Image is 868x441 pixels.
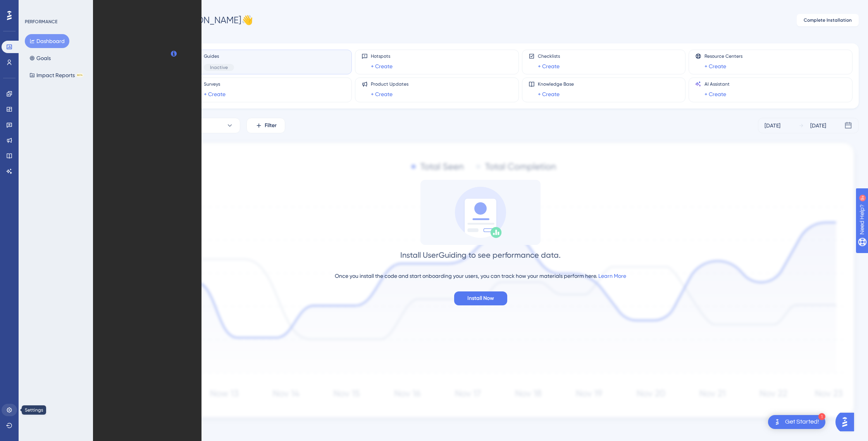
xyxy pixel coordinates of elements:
div: 1 [818,413,825,420]
span: Checklists [538,53,560,59]
span: Inactive [210,64,228,71]
span: AI Assistant [704,81,730,87]
span: Guides [204,53,234,59]
div: Once you install the code and start onboarding your users, you can track how your materials perfo... [335,271,626,281]
img: 1ec67ef948eb2d50f6bf237e9abc4f97.svg [102,140,859,424]
div: [DATE] [810,121,826,130]
button: Install Now [454,291,507,305]
a: + Create [704,62,726,71]
span: Complete Installation [804,17,852,23]
span: Product Updates [371,81,408,87]
a: + Create [538,62,560,71]
button: Goals [25,51,55,65]
span: Filter [265,121,277,130]
span: Resource Centers [704,53,742,59]
a: + Create [538,90,560,99]
span: Need Help? [18,2,48,11]
button: Filter [246,118,285,133]
div: 9+ [53,4,57,10]
span: Install Now [467,294,494,303]
a: + Create [704,90,726,99]
div: [DATE] [765,121,780,130]
img: launcher-image-alternative-text [773,417,782,427]
div: PERFORMANCE [25,19,57,25]
div: Install UserGuiding to see performance data. [400,250,561,260]
div: BETA [76,73,83,77]
a: + Create [371,90,393,99]
span: Surveys [204,81,226,87]
button: Impact ReportsBETA [25,68,88,82]
a: + Create [204,90,226,99]
button: Complete Installation [797,14,859,26]
div: Get Started! [785,418,819,426]
span: Hotspots [371,53,393,59]
div: Open Get Started! checklist, remaining modules: 1 [768,415,825,429]
a: + Create [371,62,393,71]
a: Learn More [598,273,626,279]
span: Knowledge Base [538,81,574,87]
iframe: UserGuiding AI Assistant Launcher [835,410,859,434]
button: Dashboard [25,34,69,48]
